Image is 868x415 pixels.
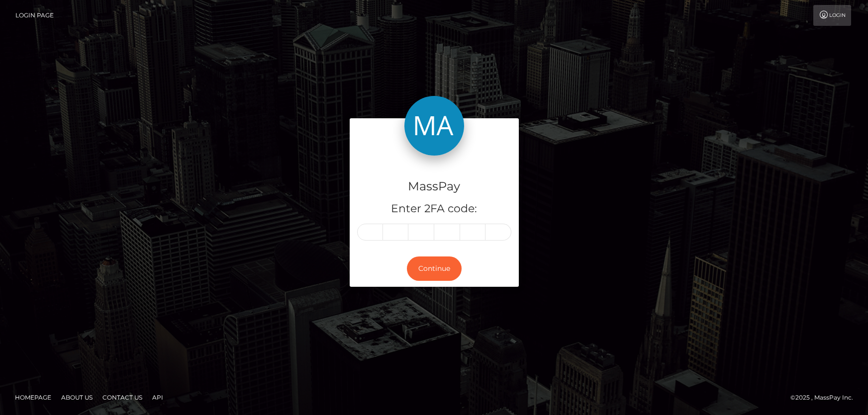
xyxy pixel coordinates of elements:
[404,96,464,156] img: MassPay
[148,390,167,405] a: API
[11,390,55,405] a: Homepage
[357,178,511,195] h4: MassPay
[407,256,462,281] button: Continue
[813,5,851,26] a: Login
[790,392,861,403] div: © 2025 , MassPay Inc.
[98,390,146,405] a: Contact Us
[57,390,96,405] a: About Us
[357,201,511,217] h5: Enter 2FA code:
[15,5,54,26] a: Login Page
